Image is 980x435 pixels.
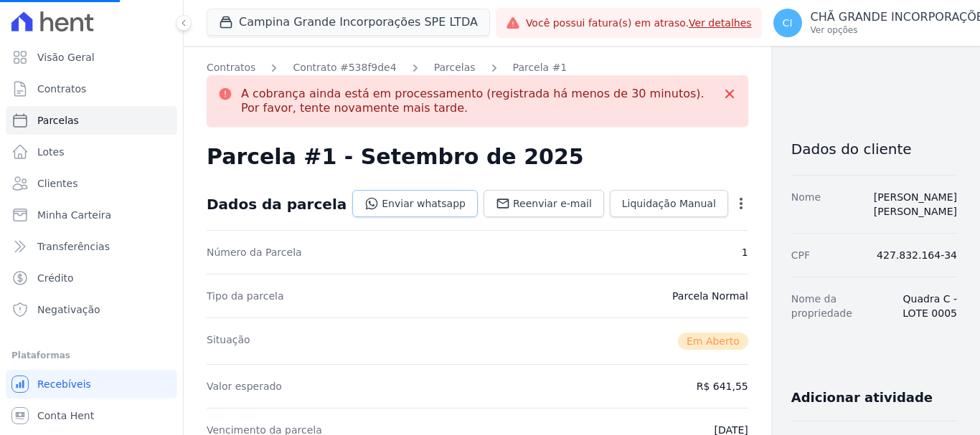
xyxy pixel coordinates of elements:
[37,145,65,159] span: Lotes
[484,190,604,217] a: Reenviar e-mail
[37,271,74,285] span: Crédito
[207,289,284,303] dt: Tipo da parcela
[6,295,177,324] a: Negativação
[791,389,933,406] h3: Adicionar atividade
[513,196,592,211] span: Reenviar e-mail
[6,138,177,166] a: Lotes
[37,377,91,391] span: Recebíveis
[352,190,478,217] a: Enviar whatsapp
[207,245,302,259] dt: Número da Parcela
[622,196,716,211] span: Liquidação Manual
[874,191,957,217] a: [PERSON_NAME] [PERSON_NAME]
[37,82,86,96] span: Contratos
[526,16,752,31] span: Você possui fatura(s) em atraso.
[6,370,177,398] a: Recebíveis
[37,408,94,423] span: Conta Hent
[37,302,100,317] span: Negativação
[207,9,490,36] button: Campina Grande Incorporações SPE LTDA
[207,60,255,75] a: Contratos
[6,43,177,72] a: Visão Geral
[791,140,957,158] h3: Dados do cliente
[678,333,748,350] span: Em Aberto
[6,401,177,430] a: Conta Hent
[672,289,748,303] dd: Parcela Normal
[293,60,396,75] a: Contrato #538f9de4
[783,18,793,28] span: CI
[791,248,810,262] dt: CPF
[6,201,177,229] a: Minha Carteira
[689,17,752,29] a: Ver detalhes
[241,87,714,115] p: A cobrança ainda está em processamento (registrada há menos de 30 minutos). Por favor, tente nova...
[207,379,282,393] dt: Valor esperado
[37,208,111,222] span: Minha Carteira
[207,144,584,170] h2: Parcela #1 - Setembro de 2025
[6,106,177,135] a: Parcelas
[879,292,957,320] dd: Quadra C - LOTE 0005
[742,245,748,259] dd: 1
[6,75,177,103] a: Contratos
[37,239,110,254] span: Transferências
[513,60,567,75] a: Parcela #1
[791,190,821,219] dt: Nome
[207,333,250,350] dt: Situação
[877,248,957,262] dd: 427.832.164-34
[6,169,177,198] a: Clientes
[207,196,347,213] div: Dados da parcela
[610,190,728,217] a: Liquidação Manual
[6,232,177,261] a: Transferências
[6,264,177,292] a: Crédito
[37,113,79,128] span: Parcelas
[37,176,77,191] span: Clientes
[791,292,868,320] dt: Nome da propriedade
[37,50,95,64] span: Visão Geral
[207,60,748,75] nav: Breadcrumb
[11,347,171,364] div: Plataformas
[697,379,748,393] dd: R$ 641,55
[434,60,476,75] a: Parcelas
